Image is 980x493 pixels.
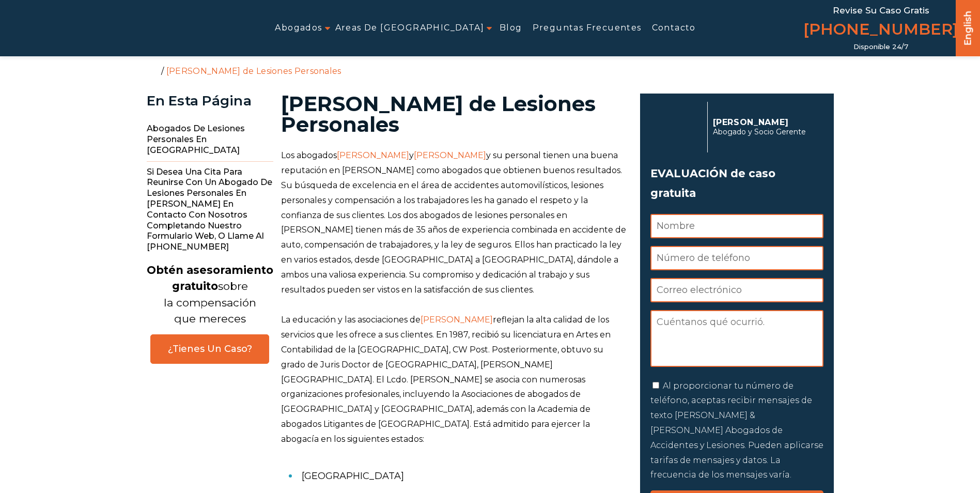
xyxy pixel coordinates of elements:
[147,94,273,109] div: En Esta Página
[147,162,273,258] span: Si desea una cita para reunirse con un abogado de lesiones personales en [PERSON_NAME] en contact...
[421,315,493,325] a: [PERSON_NAME]
[161,343,258,355] span: ¿tienes Un Caso?
[650,381,823,480] label: Al proporcionar tu número de teléfono, aceptas recibir mensajes de texto [PERSON_NAME] & [PERSON_...
[853,43,908,51] span: Disponible 24/7
[147,118,273,161] span: Abogados de Lesiones Personales en [GEOGRAPHIC_DATA]
[650,214,823,238] input: Nombre
[650,164,823,203] span: EVALUACIÓN de caso gratuita
[275,17,322,40] a: Abogados
[6,16,167,41] img: Auger & Auger Accident and Injury Lawyers Logo
[150,334,269,364] a: ¿tienes Un Caso?
[302,463,628,489] li: [GEOGRAPHIC_DATA]
[533,17,642,40] a: Preguntas Frecuentes
[164,66,344,76] li: [PERSON_NAME] de Lesiones Personales
[281,94,628,135] h1: [PERSON_NAME] de Lesiones Personales
[650,246,823,270] input: Número de teléfono
[833,5,929,16] span: Revise su caso gratis
[652,17,696,40] a: Contacto
[713,117,818,127] p: [PERSON_NAME]
[650,101,702,153] img: Herbert Auger
[335,17,484,40] a: Areas de [GEOGRAPHIC_DATA]
[281,313,628,446] p: La educación y las asociaciones de reflejan la alta calidad de los servicios que les ofrece a sus...
[147,262,273,327] p: sobre la compensación que mereces
[281,148,628,297] p: Los abogados y y su personal tienen una buena reputación en [PERSON_NAME] como abogados que obtie...
[147,264,273,293] strong: Obtén asesoramiento gratuito
[149,66,159,75] a: Home
[337,150,409,160] a: [PERSON_NAME]
[414,150,486,160] a: [PERSON_NAME]
[500,17,522,40] a: Blog
[713,127,818,137] span: Abogado y Socio Gerente
[803,18,958,43] a: [PHONE_NUMBER]
[650,278,823,302] input: Correo electrónico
